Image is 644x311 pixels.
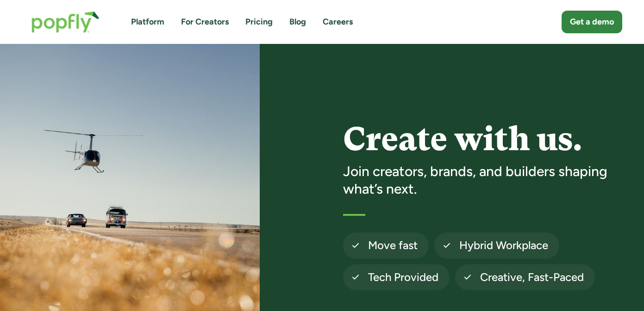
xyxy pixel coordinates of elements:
[368,238,418,253] h4: Move fast
[343,122,623,157] h1: Create with us.
[131,16,164,28] a: Platform
[459,238,548,253] h4: Hybrid Workplace
[562,11,622,33] a: Get a demo
[480,270,584,285] h4: Creative, Fast-Paced
[181,16,229,28] a: For Creators
[22,2,109,42] a: home
[289,16,306,28] a: Blog
[343,163,623,197] h3: Join creators, brands, and builders shaping what’s next.
[245,16,273,28] a: Pricing
[368,270,438,285] h4: Tech Provided
[323,16,353,28] a: Careers
[570,16,614,28] div: Get a demo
